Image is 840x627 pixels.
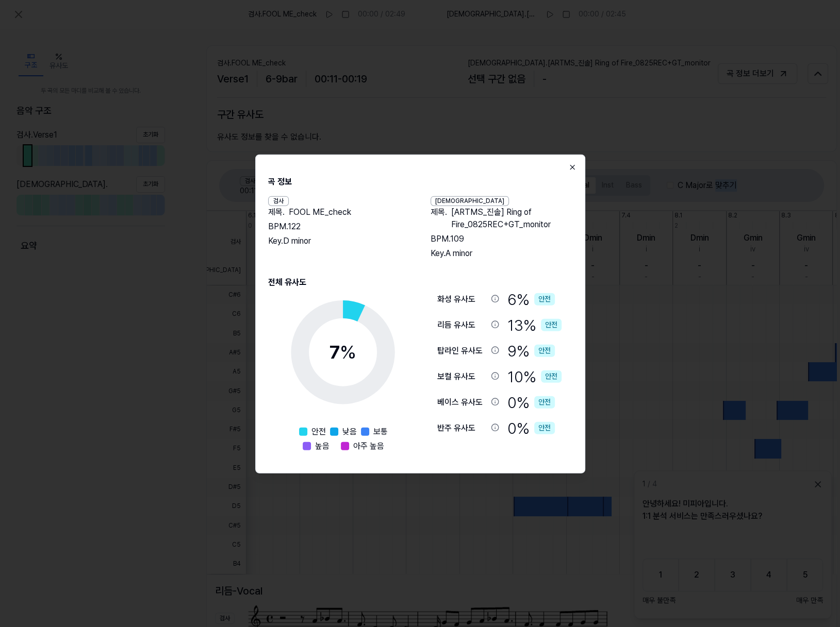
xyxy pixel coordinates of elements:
[507,365,562,387] div: 10 %
[534,421,555,434] div: 안전
[507,288,555,310] div: 6 %
[541,370,562,382] div: 안전
[541,318,562,331] div: 안전
[289,206,351,218] span: FOOL ME_check
[342,425,356,437] span: 낮음
[340,341,356,363] span: %
[311,425,325,437] span: 안전
[507,340,555,361] div: 9 %
[373,425,387,437] span: 보통
[431,247,572,259] div: Key. A minor
[268,206,285,218] span: 제목 .
[268,234,410,247] div: Key. D minor
[315,439,329,452] span: 높음
[437,318,487,331] div: 리듬 유사도
[437,396,487,408] div: 베이스 유사도
[431,232,572,245] div: BPM. 109
[353,439,384,452] span: 아주 높음
[507,314,562,335] div: 13 %
[437,344,487,357] div: 탑라인 유사도
[268,196,289,206] div: 검사
[268,220,410,232] div: BPM. 122
[451,206,572,230] span: [ARTMS_진솔] Ring of Fire_0825REC+GT_monitor
[534,344,555,357] div: 안전
[431,196,509,206] div: [DEMOGRAPHIC_DATA]
[507,391,555,413] div: 0 %
[268,276,572,288] h2: 전체 유사도
[534,396,555,408] div: 안전
[534,293,555,305] div: 안전
[437,293,487,305] div: 화성 유사도
[437,421,487,434] div: 반주 유사도
[330,338,356,366] div: 7
[268,175,572,188] h2: 곡 정보
[437,370,487,382] div: 보컬 유사도
[431,206,447,230] span: 제목 .
[507,417,555,438] div: 0 %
